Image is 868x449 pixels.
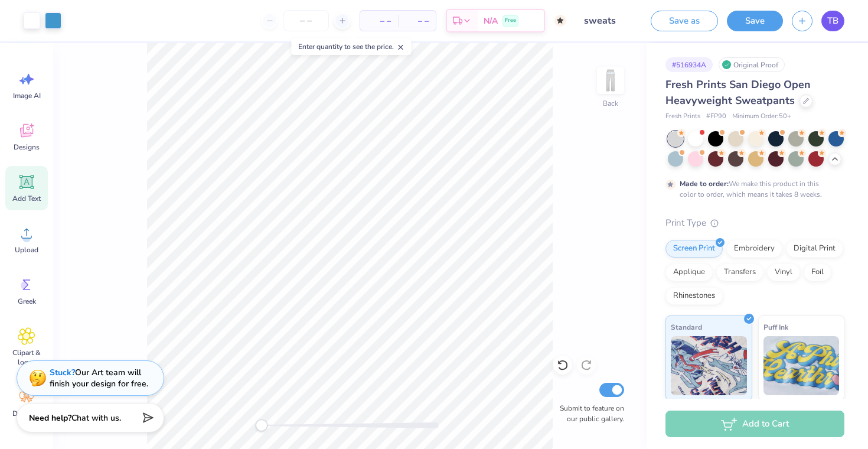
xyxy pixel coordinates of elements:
[367,15,391,27] span: – –
[665,57,713,72] div: # 516934A
[821,11,844,31] a: TB
[671,336,747,395] img: Standard
[505,17,516,25] span: Free
[12,409,41,418] span: Decorate
[716,263,763,281] div: Transfers
[719,57,785,72] div: Original Proof
[680,178,825,200] div: We make this product in this color to order, which means it takes 8 weeks.
[665,77,811,108] span: Fresh Prints San Diego Open Heavyweight Sweatpants
[7,348,46,367] span: Clipart & logos
[13,91,41,100] span: Image AI
[671,321,702,333] span: Standard
[651,11,718,31] button: Save as
[599,69,622,92] img: Back
[706,112,726,122] span: # FP90
[680,179,729,188] strong: Made to order:
[665,263,713,281] div: Applique
[732,112,791,122] span: Minimum Order: 50 +
[292,38,412,55] div: Enter quantity to see the price.
[575,9,633,32] input: Untitled Design
[767,263,800,281] div: Vinyl
[18,297,36,306] span: Greek
[29,412,71,424] strong: Need help?
[553,403,624,424] label: Submit to feature on our public gallery.
[484,15,498,27] span: N/A
[665,287,723,305] div: Rhinestones
[763,336,840,395] img: Puff Ink
[726,240,782,258] div: Embroidery
[71,412,121,424] span: Chat with us.
[786,240,843,258] div: Digital Print
[50,367,148,389] div: Our Art team will finish your design for free.
[763,321,788,333] span: Puff Ink
[665,112,700,122] span: Fresh Prints
[727,11,783,31] button: Save
[405,15,429,27] span: – –
[283,10,329,31] input: – –
[665,240,723,258] div: Screen Print
[665,216,844,230] div: Print Type
[804,263,831,281] div: Foil
[603,98,618,109] div: Back
[827,14,838,28] span: TB
[15,245,38,255] span: Upload
[12,194,41,203] span: Add Text
[256,419,267,431] div: Accessibility label
[50,367,75,378] strong: Stuck?
[14,142,40,152] span: Designs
